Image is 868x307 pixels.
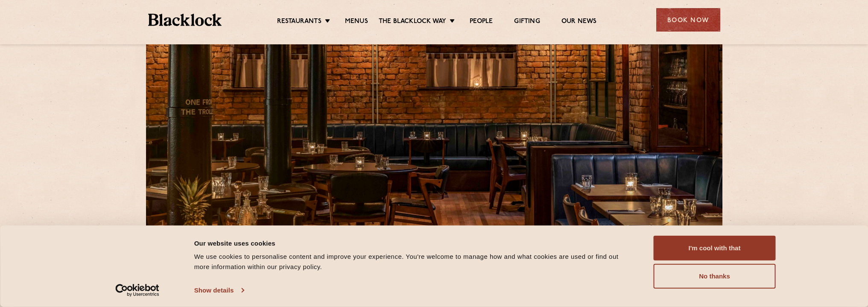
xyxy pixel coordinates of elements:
[561,17,597,27] a: Our News
[100,284,175,297] a: Usercentrics Cookiebot - opens in a new window
[514,17,540,27] a: Gifting
[654,236,776,261] button: I'm cool with that
[379,17,446,27] a: The Blacklock Way
[194,238,634,248] div: Our website uses cookies
[345,17,368,27] a: Menus
[654,264,776,289] button: No thanks
[194,252,634,272] div: We use cookies to personalise content and improve your experience. You're welcome to manage how a...
[194,284,244,297] a: Show details
[656,8,720,32] div: Book Now
[470,17,493,27] a: People
[148,14,222,26] img: BL_Textured_Logo-footer-cropped.svg
[277,17,321,27] a: Restaurants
